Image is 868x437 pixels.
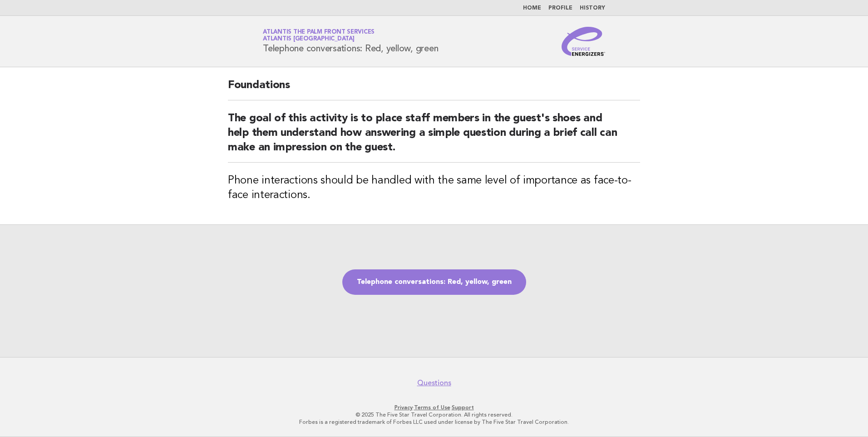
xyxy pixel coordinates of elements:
[548,5,572,11] a: Profile
[156,404,712,411] p: · ·
[156,411,712,418] p: © 2025 The Five Star Travel Corporation. All rights reserved.
[228,78,640,100] h2: Foundations
[228,174,640,203] h3: Phone interactions should be handled with the same level of importance as face-to-face interactions.
[414,404,450,411] a: Terms of Use
[452,404,474,411] a: Support
[523,5,541,11] a: Home
[342,269,526,295] a: Telephone conversations: Red, yellow, green
[228,111,640,163] h2: The goal of this activity is to place staff members in the guest's shoes and help them understand...
[263,29,375,42] a: Atlantis The Palm Front ServicesAtlantis [GEOGRAPHIC_DATA]
[562,27,605,56] img: Service Energizers
[263,36,355,42] span: Atlantis [GEOGRAPHIC_DATA]
[580,5,605,11] a: History
[263,30,438,53] h1: Telephone conversations: Red, yellow, green
[156,418,712,426] p: Forbes is a registered trademark of Forbes LLC used under license by The Five Star Travel Corpora...
[395,404,413,411] a: Privacy
[417,378,451,387] a: Questions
